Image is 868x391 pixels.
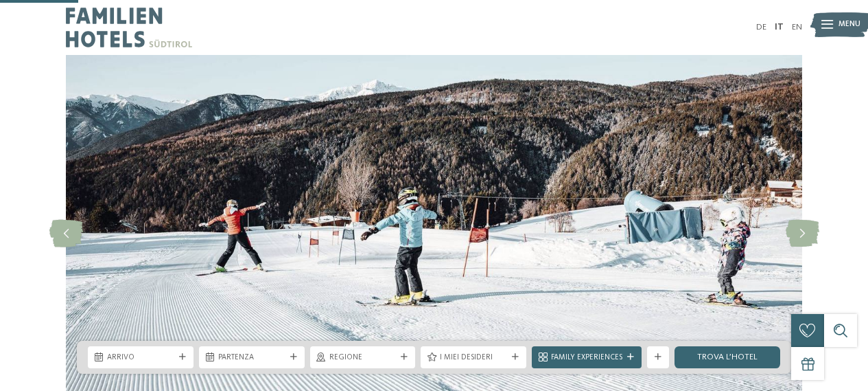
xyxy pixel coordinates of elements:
a: EN [792,23,802,32]
span: Family Experiences [551,353,622,364]
a: IT [775,23,784,32]
a: trova l’hotel [675,346,780,368]
span: Regione [329,353,397,364]
a: DE [756,23,766,32]
span: Arrivo [107,353,174,364]
span: Partenza [218,353,285,364]
span: Menu [838,19,860,30]
span: I miei desideri [440,353,507,364]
